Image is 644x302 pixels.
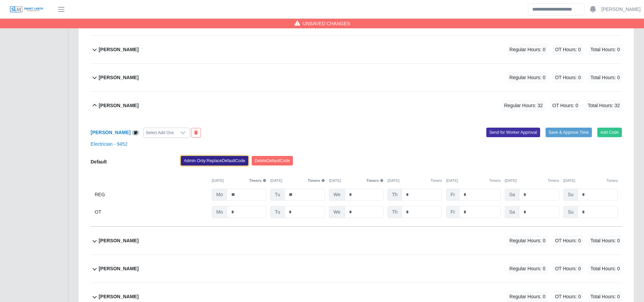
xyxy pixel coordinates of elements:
span: We [329,189,345,201]
span: Th [388,206,402,218]
button: DeleteDefaultCode [252,156,293,166]
button: Timers [489,178,501,184]
span: Fr [446,206,459,218]
button: Admin Only:ReplaceDefaultCode [181,156,248,166]
span: Mo [212,206,227,218]
div: OT [95,206,208,218]
button: Timers [606,178,618,184]
b: [PERSON_NAME] [99,74,139,81]
span: Sa [505,206,519,218]
b: Default [91,159,107,164]
button: Save & Approve Time [546,128,592,137]
span: Total Hours: 32 [586,100,622,111]
b: [PERSON_NAME] [99,102,139,109]
button: Add Code [597,128,622,137]
span: Regular Hours: 0 [507,72,548,83]
b: [PERSON_NAME] [99,237,139,244]
span: Su [563,206,578,218]
span: Fr [446,189,459,201]
button: [PERSON_NAME] Regular Hours: 0 OT Hours: 0 Total Hours: 0 [91,64,622,91]
div: [DATE] [329,178,383,184]
span: Total Hours: 0 [588,72,622,83]
div: [DATE] [446,178,501,184]
div: [DATE] [270,178,325,184]
span: Total Hours: 0 [588,235,622,246]
span: Sa [505,189,519,201]
span: We [329,206,345,218]
div: [DATE] [388,178,442,184]
div: REG [95,189,208,201]
span: OT Hours: 0 [553,263,583,274]
span: Regular Hours: 0 [507,44,548,55]
div: [DATE] [505,178,559,184]
span: OT Hours: 0 [553,44,583,55]
b: [PERSON_NAME] [99,46,139,53]
span: Su [563,189,578,201]
span: Tu [270,189,285,201]
div: [DATE] [212,178,266,184]
div: Select Add Ons [144,128,176,138]
button: [PERSON_NAME] Regular Hours: 0 OT Hours: 0 Total Hours: 0 [91,255,622,283]
button: [PERSON_NAME] Regular Hours: 0 OT Hours: 0 Total Hours: 0 [91,227,622,255]
b: [PERSON_NAME] [99,293,139,300]
span: Regular Hours: 0 [507,235,548,246]
button: [PERSON_NAME] Regular Hours: 0 OT Hours: 0 Total Hours: 0 [91,36,622,63]
img: SLM Logo [10,6,44,13]
button: Timers [249,178,267,184]
button: Send for Worker Approval [486,128,540,137]
a: [PERSON_NAME] [601,6,641,13]
b: [PERSON_NAME] [99,265,139,272]
span: OT Hours: 0 [553,235,583,246]
span: Th [388,189,402,201]
span: OT Hours: 0 [550,100,580,111]
a: Electrician - 9452 [91,141,127,147]
span: Regular Hours: 32 [502,100,545,111]
button: Timers [430,178,442,184]
input: Search [528,3,584,15]
button: Timers [308,178,325,184]
a: [PERSON_NAME] [91,130,130,135]
div: [DATE] [563,178,618,184]
button: End Worker & Remove from the Timesheet [191,128,201,138]
button: [PERSON_NAME] Regular Hours: 32 OT Hours: 0 Total Hours: 32 [91,92,622,119]
span: Mo [212,189,227,201]
span: Regular Hours: 0 [507,263,548,274]
span: Unsaved Changes [303,20,350,27]
button: Timers [366,178,384,184]
button: Timers [548,178,559,184]
span: Tu [270,206,285,218]
span: OT Hours: 0 [553,72,583,83]
span: Total Hours: 0 [588,263,622,274]
span: Total Hours: 0 [588,44,622,55]
a: View/Edit Notes [132,130,139,135]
